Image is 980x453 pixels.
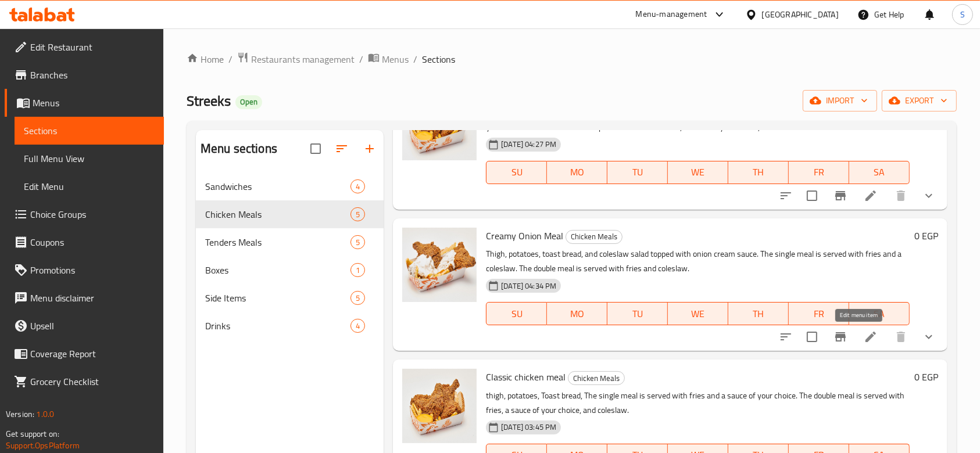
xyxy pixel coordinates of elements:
[5,368,164,396] a: Grocery Checklist
[422,52,455,66] span: Sections
[30,235,155,249] span: Coupons
[486,302,547,325] button: SU
[196,284,384,312] div: Side Items5
[568,372,624,385] span: Chicken Meals
[800,184,824,208] span: Select to update
[547,161,607,184] button: MO
[187,52,224,66] a: Home
[350,319,365,333] div: items
[673,164,724,181] span: WE
[30,291,155,305] span: Menu disclaimer
[668,161,728,184] button: WE
[849,161,910,184] button: SA
[486,227,563,245] span: Creamy Onion Meal
[15,117,164,145] a: Sections
[5,89,164,117] a: Menus
[547,302,607,325] button: MO
[607,161,668,184] button: TU
[402,228,477,302] img: Creamy Onion Meal
[793,164,845,181] span: FR
[228,52,233,66] li: /
[196,228,384,256] div: Tenders Meals5
[350,207,365,221] div: items
[350,235,365,249] div: items
[6,407,34,422] span: Version:
[486,106,910,135] p: Thigh, potatoes, and toast bread, topped with Nashville sauce. The single meal is 1 piece served ...
[351,293,364,304] span: 5
[6,426,59,441] span: Get support on:
[350,291,365,305] div: items
[668,302,728,325] button: WE
[30,263,155,277] span: Promotions
[303,136,328,161] span: Select all sections
[30,375,155,389] span: Grocery Checklist
[24,152,155,166] span: Full Menu View
[849,302,910,325] button: SA
[351,209,364,220] span: 5
[36,407,54,422] span: 1.0.0
[205,319,350,333] span: Drinks
[24,179,155,193] span: Edit Menu
[328,135,356,163] span: Sort sections
[350,179,365,193] div: items
[827,323,854,351] button: Branch-specific-item
[351,321,364,332] span: 4
[30,68,155,82] span: Branches
[351,181,364,192] span: 4
[733,164,784,181] span: TH
[30,319,155,333] span: Upsell
[235,95,262,109] div: Open
[5,312,164,340] a: Upsell
[205,263,350,277] span: Boxes
[887,182,915,210] button: delete
[205,207,350,221] span: Chicken Meals
[854,164,905,181] span: SA
[882,90,957,112] button: export
[15,172,164,200] a: Edit Menu
[496,422,561,433] span: [DATE] 03:45 PM
[568,371,625,385] div: Chicken Meals
[30,40,155,54] span: Edit Restaurant
[496,139,561,150] span: [DATE] 04:27 PM
[402,369,477,443] img: Classic chicken meal
[187,88,231,114] span: Streeks
[922,189,936,203] svg: Show Choices
[772,323,800,351] button: sort-choices
[636,8,707,21] div: Menu-management
[382,52,409,66] span: Menus
[960,8,965,21] span: S
[15,145,164,172] a: Full Menu View
[789,302,849,325] button: FR
[812,94,868,108] span: import
[30,347,155,361] span: Coverage Report
[887,323,915,351] button: delete
[235,97,262,107] span: Open
[733,305,784,322] span: TH
[728,161,789,184] button: TH
[205,179,350,193] span: Sandwiches
[915,182,943,210] button: show more
[6,438,80,453] a: Support.OpsPlatform
[196,200,384,228] div: Chicken Meals5
[356,135,384,163] button: Add section
[201,140,277,157] h2: Menu sections
[915,323,943,351] button: show more
[5,200,164,228] a: Choice Groups
[205,235,350,249] span: Tenders Meals
[5,33,164,61] a: Edit Restaurant
[5,228,164,256] a: Coupons
[673,305,724,322] span: WE
[30,207,155,221] span: Choice Groups
[491,164,542,181] span: SU
[196,172,384,200] div: Sandwiches4
[891,94,947,108] span: export
[772,182,800,210] button: sort-choices
[486,368,566,386] span: Classic chicken meal
[413,52,417,66] li: /
[566,230,622,243] span: Chicken Meals
[205,291,350,305] div: Side Items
